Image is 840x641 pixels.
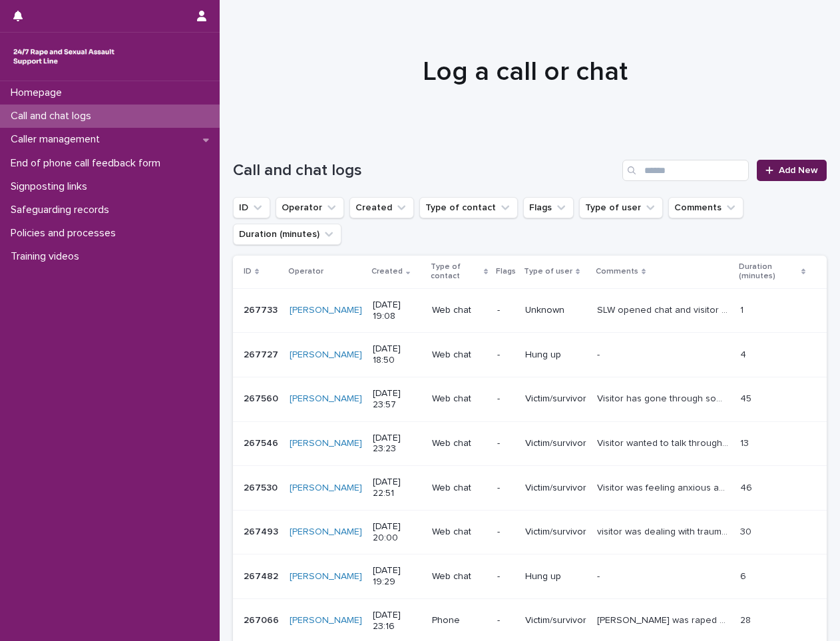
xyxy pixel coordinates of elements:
p: Homepage [5,87,73,99]
p: 46 [740,480,755,494]
p: - [497,393,515,405]
p: SLW opened chat and visitor asked "Are you someone associated with cricket?" SLW aid that they we... [597,302,732,316]
p: Type of user [524,264,572,279]
p: 6 [740,568,749,582]
p: - [597,347,602,361]
p: - [497,527,515,538]
tr: 267560267560 [PERSON_NAME] [DATE] 23:57Web chat-Victim/survivorVisitor has gone through some sexu... [233,377,827,421]
a: [PERSON_NAME] [290,438,362,449]
p: Victim/survivor [525,393,586,405]
tr: 267493267493 [PERSON_NAME] [DATE] 20:00Web chat-Victim/survivorvisitor was dealing with trauma an... [233,510,827,554]
p: Hung up [525,571,586,582]
p: - [497,438,515,449]
a: [PERSON_NAME] [290,527,362,538]
p: Caller management [5,133,110,146]
a: [PERSON_NAME] [290,615,362,626]
p: 45 [740,391,754,405]
p: End of phone call feedback form [5,157,171,170]
p: 267560 [244,391,281,405]
p: [DATE] 23:23 [373,433,421,455]
p: 267493 [244,524,281,538]
p: Created [371,264,403,279]
p: - [497,305,515,316]
p: Hung up [525,349,586,361]
p: Policies and processes [5,227,126,240]
p: - [497,615,515,626]
p: [DATE] 19:29 [373,565,421,588]
button: Comments [668,197,743,218]
p: 267546 [244,435,281,449]
input: Search [622,160,749,181]
p: 267733 [244,302,280,316]
tr: 267733267733 [PERSON_NAME] [DATE] 19:08Web chat-UnknownSLW opened chat and visitor asked "Are you... [233,288,827,333]
p: [DATE] 19:08 [373,300,421,322]
p: Web chat [432,527,487,538]
a: [PERSON_NAME] [290,349,362,361]
p: Web chat [432,571,487,582]
p: Signposting links [5,180,98,193]
p: 267727 [244,347,281,361]
p: Victim/survivor [525,527,586,538]
p: [DATE] 23:57 [373,388,421,411]
p: Comments [596,264,638,279]
p: Web chat [432,483,487,494]
p: Training videos [5,250,90,263]
p: 1 [740,302,746,316]
a: [PERSON_NAME] [290,483,362,494]
p: Visitor was feeling anxious and dealing with trauma affects, emotional support throughout. [597,480,732,494]
p: [DATE] 18:50 [373,343,421,366]
p: 267482 [244,568,281,582]
p: - [497,483,515,494]
button: Type of contact [419,197,518,218]
p: - [497,571,515,582]
a: [PERSON_NAME] [290,571,362,582]
p: 267066 [244,612,282,626]
p: Web chat [432,438,487,449]
p: [DATE] 20:00 [373,521,421,544]
p: 28 [740,612,753,626]
tr: 267546267546 [PERSON_NAME] [DATE] 23:23Web chat-Victim/survivorVisitor wanted to talk through exp... [233,421,827,466]
p: Victim/survivor [525,438,586,449]
p: Call and chat logs [5,110,102,122]
p: Web chat [432,393,487,405]
button: Duration (minutes) [233,224,341,245]
h1: Log a call or chat [233,56,817,88]
a: [PERSON_NAME] [290,305,362,316]
tr: 267727267727 [PERSON_NAME] [DATE] 18:50Web chat-Hung up-- 44 [233,333,827,377]
p: Safeguarding records [5,204,120,216]
p: [DATE] 22:51 [373,477,421,499]
p: Victim/survivor [525,483,586,494]
p: Phone [432,615,487,626]
button: ID [233,197,270,218]
p: Web chat [432,305,487,316]
button: Type of user [579,197,663,218]
button: Flags [523,197,574,218]
p: Lou was raped at 15 by two boys she knew, and then was harassed by them, discussed trauma from th... [597,612,732,626]
p: Unknown [525,305,586,316]
p: Visitor has gone through some sexual violence and is feeling pressured to report by professionals... [597,391,732,405]
button: Operator [276,197,344,218]
p: ID [244,264,252,279]
p: visitor was dealing with trauma and relationships in their life, emotional support throughout [597,524,732,538]
img: rhQMoQhaT3yELyF149Cw [11,43,117,70]
p: [DATE] 23:16 [373,610,421,632]
h1: Call and chat logs [233,161,617,180]
p: Flags [496,264,516,279]
span: Add New [779,166,818,175]
p: Operator [288,264,323,279]
tr: 267482267482 [PERSON_NAME] [DATE] 19:29Web chat-Hung up-- 66 [233,554,827,599]
p: - [497,349,515,361]
a: Add New [757,160,827,181]
a: [PERSON_NAME] [290,393,362,405]
p: 30 [740,524,754,538]
p: Duration (minutes) [739,260,798,284]
p: Victim/survivor [525,615,586,626]
tr: 267530267530 [PERSON_NAME] [DATE] 22:51Web chat-Victim/survivorVisitor was feeling anxious and de... [233,466,827,511]
p: - [597,568,602,582]
p: Type of contact [431,260,481,284]
p: 4 [740,347,749,361]
p: 267530 [244,480,280,494]
p: 13 [740,435,751,449]
p: Web chat [432,349,487,361]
